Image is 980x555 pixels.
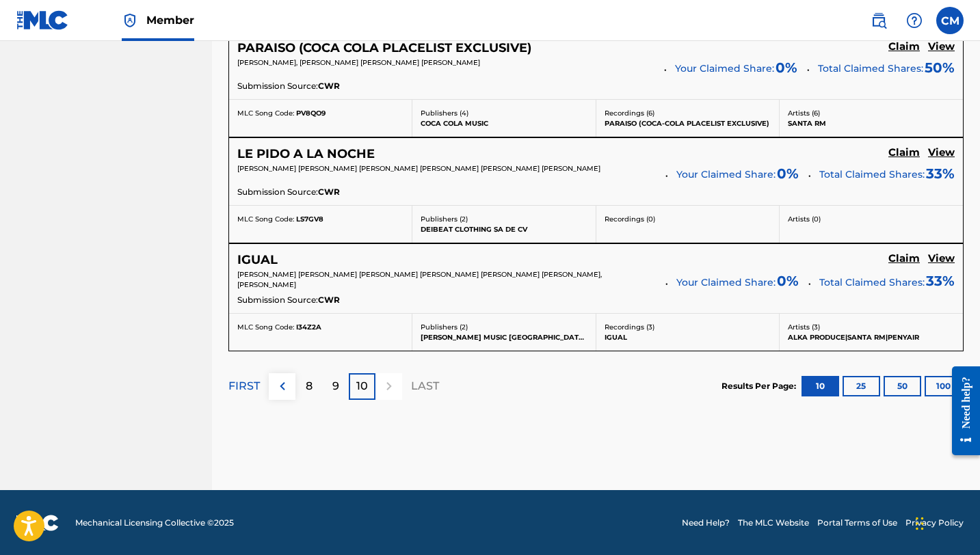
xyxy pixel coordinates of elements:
[122,12,138,29] img: Top Rightsholder
[237,294,318,306] span: Submission Source:
[884,376,921,396] button: 50
[675,62,774,76] span: Your Claimed Share:
[871,12,887,29] img: search
[928,252,955,267] a: View
[905,517,964,529] a: Privacy Policy
[925,376,962,396] button: 100
[228,378,260,394] p: FIRST
[332,378,339,394] p: 9
[237,80,318,92] span: Submission Source:
[901,7,928,34] div: Help
[421,108,587,118] p: Publishers ( 4 )
[605,322,771,332] p: Recordings ( 3 )
[421,214,587,224] p: Publishers ( 2 )
[818,62,923,75] span: Total Claimed Shares:
[237,215,294,224] span: MLC Song Code:
[906,12,923,29] img: help
[788,118,955,128] p: SANTA RM
[146,12,194,28] span: Member
[788,214,955,224] p: Artists ( 0 )
[777,271,799,291] span: 0 %
[237,252,278,268] h5: IGUAL
[237,270,602,289] span: [PERSON_NAME] [PERSON_NAME] [PERSON_NAME] [PERSON_NAME] [PERSON_NAME] [PERSON_NAME], [PERSON_NAME]
[237,58,480,67] span: [PERSON_NAME], [PERSON_NAME] [PERSON_NAME] [PERSON_NAME]
[925,57,955,78] span: 50 %
[296,215,323,224] span: LS7GV8
[421,332,587,342] p: [PERSON_NAME] MUSIC [GEOGRAPHIC_DATA] SAS
[926,163,955,184] span: 33 %
[237,164,600,173] span: [PERSON_NAME] [PERSON_NAME] [PERSON_NAME] [PERSON_NAME] [PERSON_NAME] [PERSON_NAME]
[865,7,892,34] a: Public Search
[788,332,955,342] p: ALKA PRODUCE|SANTA RM|PENYAIR
[237,40,531,56] h5: PARAISO (COCA COLA PLACELIST EXCLUSIVE)
[888,146,920,159] h5: Claim
[237,323,294,331] span: MLC Song Code:
[296,323,321,331] span: I34Z2A
[421,224,587,234] p: DEIBEAT CLOTHING SA DE CV
[802,376,839,396] button: 10
[928,40,955,55] a: View
[605,332,771,342] p: IGUAL
[318,186,340,198] span: CWR
[237,146,375,162] h5: LE PIDO A LA NOCHE
[843,376,880,396] button: 25
[721,380,799,392] p: Results Per Page:
[888,252,920,265] h5: Claim
[237,109,294,118] span: MLC Song Code:
[421,322,587,332] p: Publishers ( 2 )
[942,355,980,465] iframe: Resource Center
[928,40,955,53] h5: View
[912,489,980,555] iframe: Chat Widget
[682,517,730,529] a: Need Help?
[936,7,964,34] div: User Menu
[296,109,326,118] span: PV8QO9
[306,378,313,394] p: 8
[16,10,69,30] img: MLC Logo
[676,167,776,182] span: Your Claimed Share:
[605,118,771,128] p: PARAISO (COCA-COLA PLACELIST EXCLUSIVE)
[916,503,924,544] div: Drag
[776,57,797,78] span: 0 %
[676,275,776,290] span: Your Claimed Share:
[605,214,771,224] p: Recordings ( 0 )
[356,378,368,394] p: 10
[888,40,920,53] h5: Claim
[817,517,897,529] a: Portal Terms of Use
[237,186,318,198] span: Submission Source:
[777,163,799,184] span: 0 %
[411,378,439,394] p: LAST
[788,108,955,118] p: Artists ( 6 )
[738,517,809,529] a: The MLC Website
[788,322,955,332] p: Artists ( 3 )
[819,168,925,180] span: Total Claimed Shares:
[928,146,955,159] h5: View
[926,271,955,291] span: 33 %
[318,294,340,306] span: CWR
[819,276,925,288] span: Total Claimed Shares:
[75,517,234,529] span: Mechanical Licensing Collective © 2025
[605,108,771,118] p: Recordings ( 6 )
[928,252,955,265] h5: View
[928,146,955,161] a: View
[274,378,291,394] img: left
[16,515,59,531] img: logo
[421,118,587,128] p: COCA COLA MUSIC
[318,80,340,92] span: CWR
